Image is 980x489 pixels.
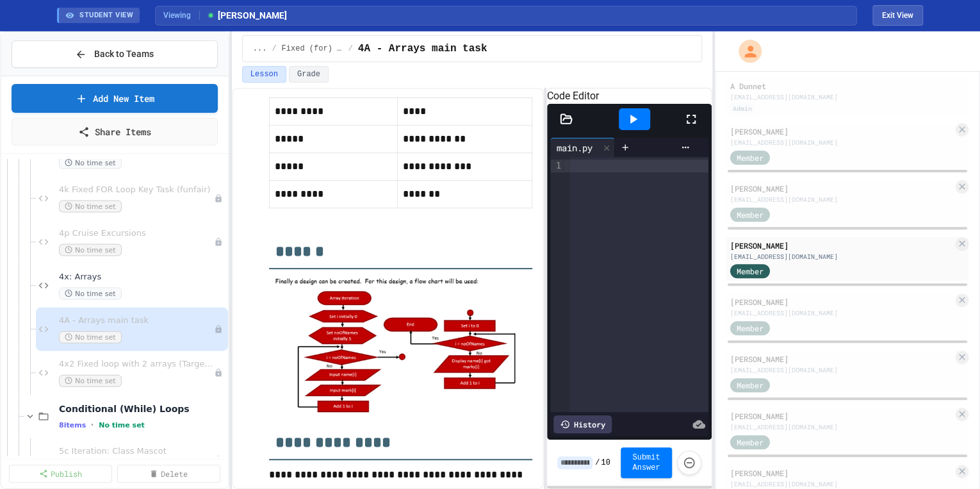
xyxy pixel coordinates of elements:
[214,325,223,334] div: Unpublished
[358,41,487,56] span: 4A - Arrays main task
[730,308,953,318] div: [EMAIL_ADDRESS][DOMAIN_NAME]
[730,252,953,261] div: [EMAIL_ADDRESS][DOMAIN_NAME]
[289,66,329,83] button: Grade
[59,201,122,213] span: No time set
[59,185,214,195] span: 4k Fixed FOR Loop Key Task (funfair)
[214,369,223,377] div: Unpublished
[730,479,953,489] div: [EMAIL_ADDRESS][DOMAIN_NAME]
[737,436,764,448] span: Member
[253,44,267,54] span: ...
[59,446,214,457] span: 5c Iteration: Class Mascot
[59,375,122,387] span: No time set
[214,194,223,203] div: Unpublished
[730,195,953,204] div: [EMAIL_ADDRESS][DOMAIN_NAME]
[59,288,122,300] span: No time set
[59,228,214,239] span: 4p Cruise Excursions
[9,465,112,483] a: Publish
[12,118,218,145] a: Share Items
[730,138,953,147] div: [EMAIL_ADDRESS][DOMAIN_NAME]
[737,209,764,220] span: Member
[59,331,122,344] span: No time set
[163,10,200,21] span: Viewing
[737,322,764,334] span: Member
[737,265,764,277] span: Member
[59,157,122,169] span: No time set
[59,315,214,326] span: 4A - Arrays main task
[348,44,352,54] span: /
[206,9,287,22] span: [PERSON_NAME]
[59,272,225,283] span: 4x: Arrays
[59,403,225,415] span: Conditional (While) Loops
[91,420,94,430] span: •
[737,379,764,391] span: Member
[730,422,953,432] div: [EMAIL_ADDRESS][DOMAIN_NAME]
[872,5,923,26] button: Exit student view
[281,44,343,54] span: Fixed (for) loop
[272,44,276,54] span: /
[730,296,953,308] div: [PERSON_NAME]
[730,80,965,92] div: A Dunnet
[79,10,133,21] span: STUDENT VIEW
[12,84,218,113] a: Add New Item
[12,40,218,68] button: Back to Teams
[59,421,86,429] span: 8 items
[59,244,122,256] span: No time set
[94,47,154,61] span: Back to Teams
[730,92,965,102] div: [EMAIL_ADDRESS][DOMAIN_NAME]
[59,359,214,370] span: 4x2 Fixed loop with 2 arrays (Target grades)
[730,353,953,365] div: [PERSON_NAME]
[730,126,953,137] div: [PERSON_NAME]
[730,365,953,375] div: [EMAIL_ADDRESS][DOMAIN_NAME]
[730,103,755,114] div: Admin
[730,240,953,251] div: [PERSON_NAME]
[730,183,953,194] div: [PERSON_NAME]
[730,467,953,479] div: [PERSON_NAME]
[117,465,220,483] a: Delete
[214,238,223,247] div: Unpublished
[242,66,286,83] button: Lesson
[730,410,953,422] div: [PERSON_NAME]
[737,152,764,163] span: Member
[725,37,765,66] div: My Account
[99,421,145,429] span: No time set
